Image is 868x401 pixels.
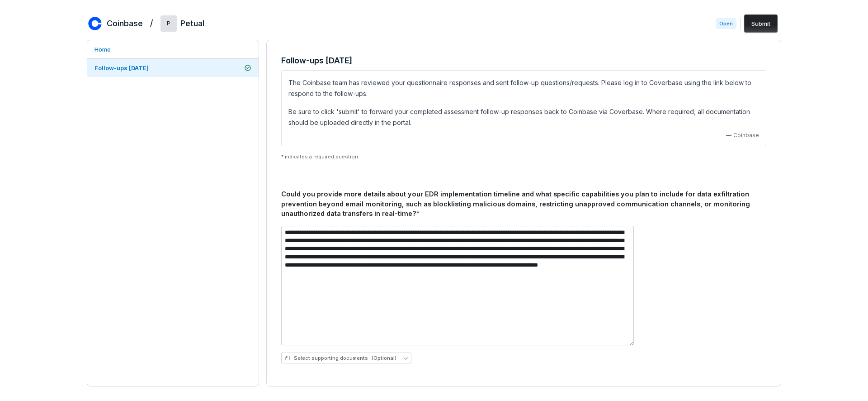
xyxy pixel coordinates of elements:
[733,132,759,139] span: Coinbase
[180,18,204,29] h2: Petual
[281,189,766,219] div: Could you provide more details about your EDR implementation timeline and what specific capabilit...
[285,355,396,362] span: Select supporting documents
[107,18,143,29] h2: Coinbase
[150,15,153,29] h2: /
[281,153,766,160] p: * indicates a required question
[281,55,766,67] h3: Follow-ups [DATE]
[288,77,759,99] p: The Coinbase team has reviewed your questionnaire responses and sent follow-up questions/requests...
[716,18,736,29] span: Open
[288,106,759,128] p: Be sure to click 'submit' to forward your completed assessment follow-up responses back to Coinba...
[87,59,259,77] a: Follow-ups [DATE]
[726,132,731,139] span: —
[87,40,259,58] a: Home
[744,14,778,33] button: Submit
[94,64,149,72] span: Follow-ups [DATE]
[372,355,396,362] span: (Optional)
